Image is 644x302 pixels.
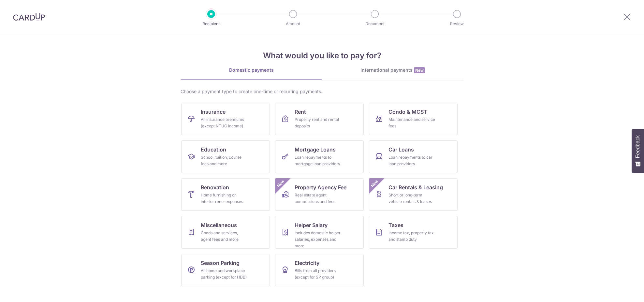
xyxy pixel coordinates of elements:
[602,282,637,299] iframe: Opens a widget where you can find more information
[181,67,322,73] div: Domestic payments
[295,116,342,129] div: Property rent and rental deposits
[275,178,364,211] a: Property Agency FeeReal estate agent commissions and feesNew
[369,178,380,189] span: New
[388,183,443,191] span: Car Rentals & Leasing
[388,108,427,116] span: Condo & MCST
[201,221,237,229] span: Miscellaneous
[201,108,226,116] span: Insurance
[201,230,248,243] div: Goods and services, agent fees and more
[181,216,270,249] a: MiscellaneousGoods and services, agent fees and more
[201,154,248,167] div: School, tuition, course fees and more
[181,103,270,135] a: InsuranceAll insurance premiums (except NTUC Income)
[388,192,435,205] div: Short or long‑term vehicle rentals & leases
[295,108,306,116] span: Rent
[269,21,317,27] p: Amount
[388,230,435,243] div: Income tax, property tax and stamp duty
[201,116,248,129] div: All insurance premiums (except NTUC Income)
[388,154,435,167] div: Loan repayments to car loan providers
[275,178,286,189] span: New
[632,129,644,173] button: Feedback - Show survey
[295,154,342,167] div: Loan repayments to mortgage loan providers
[295,221,328,229] span: Helper Salary
[635,135,641,158] span: Feedback
[275,216,364,249] a: Helper SalaryIncludes domestic helper salaries, expenses and more
[181,254,270,286] a: Season ParkingAll home and workplace parking (except for HDB)
[181,50,463,62] h4: What would you like to pay for?
[187,21,235,27] p: Recipient
[181,178,270,211] a: RenovationHome furnishing or interior reno-expenses
[181,140,270,173] a: EducationSchool, tuition, course fees and more
[295,192,342,205] div: Real estate agent commissions and fees
[275,254,364,286] a: ElectricityBills from all providers (except for SP group)
[369,140,458,173] a: Car LoansLoan repayments to car loan providers
[388,146,414,153] span: Car Loans
[201,183,229,191] span: Renovation
[351,21,399,27] p: Document
[201,146,226,153] span: Education
[13,13,45,21] img: CardUp
[295,230,342,249] div: Includes domestic helper salaries, expenses and more
[201,192,248,205] div: Home furnishing or interior reno-expenses
[369,103,458,135] a: Condo & MCSTMaintenance and service fees
[181,88,463,95] div: Choose a payment type to create one-time or recurring payments.
[433,21,481,27] p: Review
[295,183,346,191] span: Property Agency Fee
[295,146,336,153] span: Mortgage Loans
[275,103,364,135] a: RentProperty rent and rental deposits
[201,267,248,280] div: All home and workplace parking (except for HDB)
[388,116,435,129] div: Maintenance and service fees
[369,178,458,211] a: Car Rentals & LeasingShort or long‑term vehicle rentals & leasesNew
[322,67,463,74] div: International payments
[369,216,458,249] a: TaxesIncome tax, property tax and stamp duty
[201,259,240,267] span: Season Parking
[295,267,342,280] div: Bills from all providers (except for SP group)
[295,259,319,267] span: Electricity
[414,67,425,73] span: New
[388,221,403,229] span: Taxes
[275,140,364,173] a: Mortgage LoansLoan repayments to mortgage loan providers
